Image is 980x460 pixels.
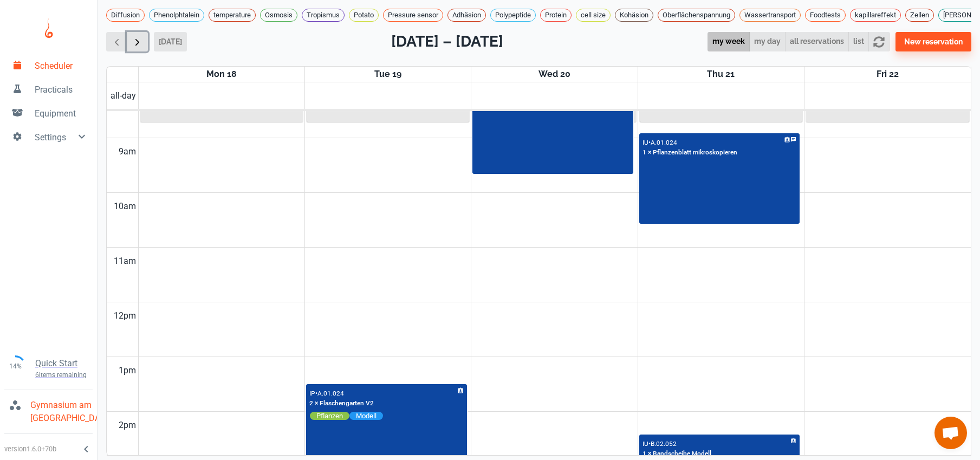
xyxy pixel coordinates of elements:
[107,10,144,21] span: Diffusion
[868,32,890,52] button: refresh
[540,9,572,22] div: Protein
[154,32,187,51] button: [DATE]
[806,10,845,21] span: Foodtests
[642,449,711,459] p: 1 × Bandscheibe Modell
[576,9,611,22] div: cell size
[447,9,486,22] div: Adhäsion
[116,138,138,165] div: 9am
[536,67,573,82] a: August 20, 2025
[740,10,800,21] span: Wassertransport
[209,10,255,21] span: temperature
[116,357,138,384] div: 1pm
[749,32,786,52] button: my day
[705,67,737,82] a: August 21, 2025
[112,302,138,329] div: 12pm
[491,10,535,21] span: Polypeptide
[490,9,536,22] div: Polypeptide
[106,9,145,22] div: Diffusion
[309,390,317,397] p: IP •
[112,248,138,275] div: 11am
[383,9,443,22] div: Pressure sensor
[708,32,750,52] button: my week
[642,440,651,448] p: IU •
[615,10,653,21] span: Kohäsion
[739,9,801,22] div: Wassertransport
[448,10,485,21] span: Adhäsion
[785,32,849,52] button: all reservations
[302,9,345,22] div: Tropismus
[349,10,378,21] span: Potato
[805,9,846,22] div: Foodtests
[261,10,297,21] span: Osmosis
[108,89,138,102] span: all-day
[127,32,148,52] button: Next week
[851,10,900,21] span: kapillareffekt
[204,67,239,82] a: August 18, 2025
[905,9,934,22] div: Zellen
[349,9,379,22] div: Potato
[658,10,735,21] span: Oberflächenspannung
[310,411,349,420] span: Pflanzen
[651,440,677,448] p: B.02.052
[384,10,443,21] span: Pressure sensor
[116,412,138,439] div: 2pm
[150,10,204,21] span: Phenolphtalein
[391,30,503,53] h2: [DATE] – [DATE]
[895,32,971,51] button: New reservation
[850,9,901,22] div: kapillareffekt
[302,10,344,21] span: Tropismus
[317,390,344,397] p: A.01.024
[309,399,374,409] p: 2 × Flaschengarten V2
[848,32,869,52] button: list
[874,67,901,82] a: August 22, 2025
[651,139,677,146] p: A.01.024
[372,67,404,82] a: August 19, 2025
[658,9,735,22] div: Oberflächenspannung
[149,9,204,22] div: Phenolphtalein
[541,10,571,21] span: Protein
[106,32,127,52] button: Previous week
[642,139,651,146] p: IU •
[209,9,256,22] div: temperature
[934,417,967,449] a: Chat öffnen
[906,10,933,21] span: Zellen
[576,10,610,21] span: cell size
[349,411,383,420] span: Modell
[260,9,297,22] div: Osmosis
[615,9,653,22] div: Kohäsion
[112,193,138,220] div: 10am
[642,148,737,158] p: 1 × Pflanzenblatt mikroskopieren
